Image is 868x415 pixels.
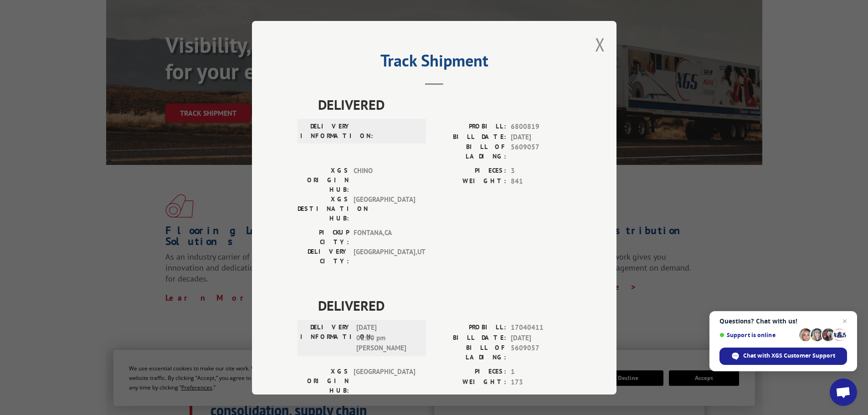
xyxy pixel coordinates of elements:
label: PIECES: [434,166,506,176]
span: [GEOGRAPHIC_DATA] [354,195,415,223]
button: Close modal [595,32,605,56]
label: DELIVERY INFORMATION: [300,323,352,354]
label: PROBILL: [434,323,506,333]
span: Support is online [719,332,796,338]
label: BILL DATE: [434,132,506,142]
label: WEIGHT: [434,377,506,387]
label: XGS ORIGIN HUB: [298,367,349,395]
label: PROBILL: [434,122,506,132]
span: [DATE] [511,333,571,343]
label: BILL OF LADING: [434,142,506,161]
span: DELIVERED [318,94,571,115]
span: 5609057 [511,142,571,161]
label: WEIGHT: [434,176,506,186]
span: 17040411 [511,323,571,333]
span: FONTANA , CA [354,228,415,247]
span: [GEOGRAPHIC_DATA] , UT [354,247,415,266]
span: Questions? Chat with us! [719,318,847,325]
span: 841 [511,176,571,186]
span: 173 [511,377,571,387]
span: [GEOGRAPHIC_DATA] [354,367,415,395]
label: BILL OF LADING: [434,343,506,362]
span: 6800819 [511,122,571,132]
label: XGS DESTINATION HUB: [298,195,349,223]
label: PIECES: [434,367,506,377]
label: XGS ORIGIN HUB: [298,166,349,195]
span: 3 [511,166,571,176]
h2: Track Shipment [298,54,571,72]
span: Close chat [839,316,850,327]
label: DELIVERY CITY: [298,247,349,266]
span: 5609057 [511,343,571,362]
span: [DATE] [511,132,571,142]
div: Chat with XGS Customer Support [719,348,847,365]
span: CHINO [354,166,415,195]
span: [DATE] 01:20 pm [PERSON_NAME] [356,323,418,354]
label: DELIVERY INFORMATION: [300,122,352,141]
span: 1 [511,367,571,377]
span: DELIVERED [318,295,571,316]
label: PICKUP CITY: [298,228,349,247]
span: Chat with XGS Customer Support [743,352,835,360]
label: BILL DATE: [434,333,506,343]
div: Open chat [830,379,857,406]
